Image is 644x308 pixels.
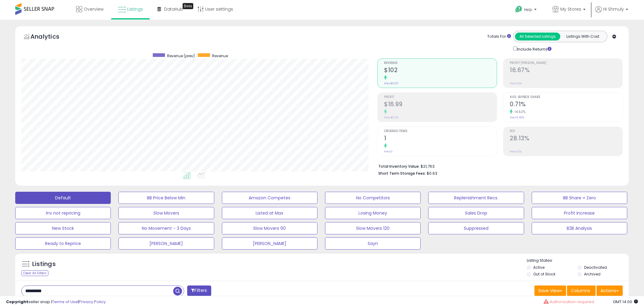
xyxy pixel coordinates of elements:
small: Prev: 0 [384,150,393,153]
span: Listings [127,6,143,12]
a: Hi Shmuly [595,6,628,20]
div: Clear All Filters [21,270,48,276]
div: seller snap | | [6,299,106,305]
small: Prev: $0.00 [384,116,398,119]
button: Replenishment Recs. [428,192,524,204]
h2: $102 [384,67,497,75]
b: Short Term Storage Fees: [378,171,426,176]
button: Sales Drop [428,207,524,219]
small: Prev: 0.62% [510,116,524,119]
button: Slow Movers 120 [325,222,421,234]
small: 14.52% [513,110,525,114]
p: Listing States: [527,258,629,264]
button: [PERSON_NAME] [222,237,317,250]
h2: 0.71% [510,101,622,109]
label: Out of Stock [533,271,555,277]
span: Authorization required [550,299,594,305]
i: Get Help [515,5,523,13]
button: All Selected Listings [515,33,560,40]
button: BB Share = Zero [532,192,627,204]
h2: 28.13% [510,135,622,143]
span: Profit [384,96,497,99]
span: DataHub [164,6,183,12]
span: Hi Shmuly [603,6,624,12]
span: Revenue (prev) [167,53,195,58]
button: Columns [567,285,596,296]
button: Sayn [325,237,421,250]
span: Revenue [212,53,228,58]
h2: 1 [384,135,497,143]
b: Total Inventory Value: [378,164,420,169]
h2: $16.99 [384,101,497,109]
button: Profit Increase [532,207,627,219]
label: Active [533,265,544,270]
label: Deactivated [584,265,607,270]
h5: Listings [32,260,56,268]
button: Suppressed [428,222,524,234]
div: Include Returns [509,45,559,52]
button: [PERSON_NAME] [118,237,214,250]
button: New Stock [15,222,111,234]
span: My Stores [560,6,581,12]
span: 2025-08-14 14:00 GMT [613,299,638,305]
button: No Competitors [325,192,421,204]
button: Filters [187,285,211,296]
li: $21,763 [378,162,618,170]
button: Default [15,192,111,204]
div: Tooltip anchor [183,3,193,9]
button: Inv not repricing [15,207,111,219]
span: Avg. Buybox Share [510,96,622,99]
button: Losing Money [325,207,421,219]
small: Prev: $0.00 [384,82,398,85]
h2: 16.67% [510,67,622,75]
span: Profit [PERSON_NAME] [510,61,622,65]
a: Privacy Policy [79,299,106,305]
span: Help [524,7,532,12]
a: Terms of Use [52,299,78,305]
a: Help [510,1,543,20]
label: Archived [584,271,600,277]
button: Slow Movers 90 [222,222,317,234]
button: Ready to Reprice [15,237,111,250]
button: Actions [597,285,623,296]
small: Prev: N/A [510,150,522,153]
button: Listings With Cost [560,33,605,40]
button: Slow Movers [118,207,214,219]
button: BB Price Below Min [118,192,214,204]
span: Columns [571,288,590,294]
button: Amazon Competes [222,192,317,204]
button: Save View [534,285,566,296]
h5: Analytics [30,32,71,42]
span: ROI [510,130,622,133]
small: Prev: N/A [510,82,522,85]
span: Revenue [384,61,497,65]
span: Overview [84,6,103,12]
span: $0.63 [427,170,437,176]
strong: Copyright [6,299,28,305]
div: Totals For [487,34,511,40]
button: No Movement - 3 Days [118,222,214,234]
span: Ordered Items [384,130,497,133]
button: Listed at Max [222,207,317,219]
button: B2B Analysis [532,222,627,234]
